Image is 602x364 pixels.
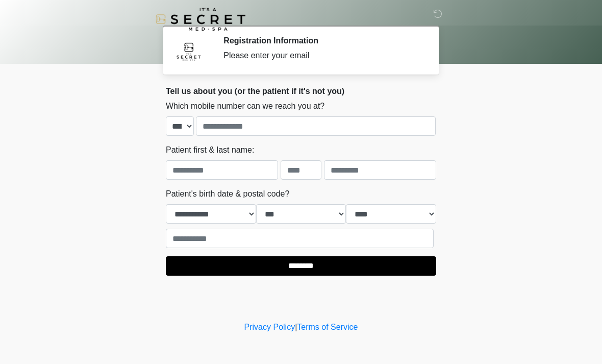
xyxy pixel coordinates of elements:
[166,86,436,96] h2: Tell us about you (or the patient if it's not you)
[244,323,295,331] a: Privacy Policy
[297,323,358,331] a: Terms of Service
[166,144,254,156] label: Patient first & last name:
[223,50,421,62] div: Please enter your email
[166,100,324,112] label: Which mobile number can we reach you at?
[223,36,421,45] h2: Registration Information
[156,8,245,31] img: It's A Secret Med Spa Logo
[173,36,204,66] img: Agent Avatar
[166,188,289,200] label: Patient's birth date & postal code?
[295,323,297,331] a: |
